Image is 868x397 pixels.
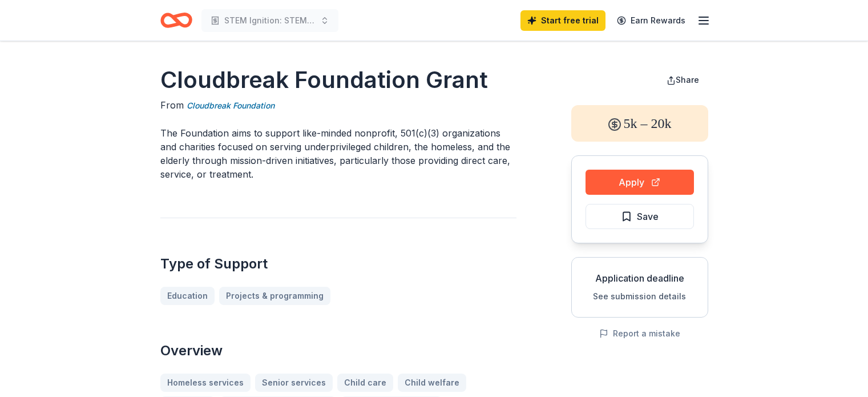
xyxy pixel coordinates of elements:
span: STEM Ignition: STEM Access and Exploration. [224,14,316,27]
a: Projects & programming [219,287,330,305]
span: Save [637,209,659,224]
div: From [160,98,516,113]
div: 5k – 20k [571,105,708,142]
h2: Overview [160,342,516,360]
a: Start free trial [520,10,605,31]
button: Report a mistake [599,327,680,340]
button: Apply [586,170,694,195]
a: Earn Rewards [610,10,692,31]
span: Share [676,75,699,85]
button: Save [586,204,694,229]
p: The Foundation aims to support like-minded nonprofit, 501(c)(3) organizations and charities focus... [160,126,516,181]
h1: Cloudbreak Foundation Grant [160,64,516,96]
div: Application deadline [581,271,699,285]
a: Home [160,7,192,34]
h2: Type of Support [160,255,516,273]
button: STEM Ignition: STEM Access and Exploration. [201,9,338,32]
button: See submission details [593,290,686,303]
a: Education [160,287,215,305]
a: Cloudbreak Foundation [187,99,274,113]
button: Share [657,69,708,91]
